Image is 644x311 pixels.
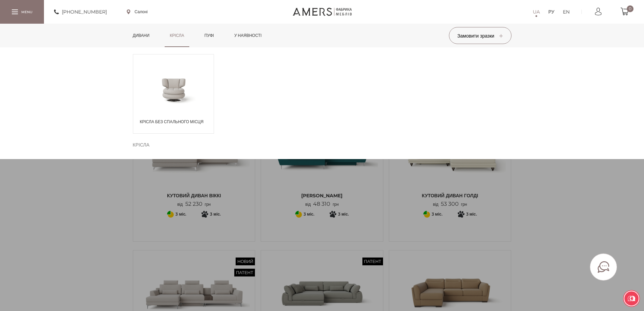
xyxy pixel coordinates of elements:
a: РУ [548,8,554,16]
a: Пуфі [199,24,219,47]
font: Крісла [170,33,184,38]
font: EN [563,9,570,15]
font: Дивани [133,33,150,38]
a: [PHONE_NUMBER] [54,8,107,16]
a: у наявності [229,24,267,47]
font: Пуфі [205,33,214,38]
font: у наявності [234,33,262,38]
a: EN [563,8,570,16]
a: Салоні [127,9,148,15]
a: UA [533,8,540,16]
font: РУ [548,9,554,15]
font: 0 [629,6,631,11]
font: Крісла без спального місця [140,119,204,124]
font: Замовити зразки [457,33,494,39]
font: UA [533,9,540,15]
font: Салоні [135,9,148,14]
font: Крісла [133,142,150,148]
font: [PHONE_NUMBER] [62,9,107,15]
a: Крісла без спального місця Крісла без спального місця [133,54,214,134]
button: Замовити зразки [449,27,511,44]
